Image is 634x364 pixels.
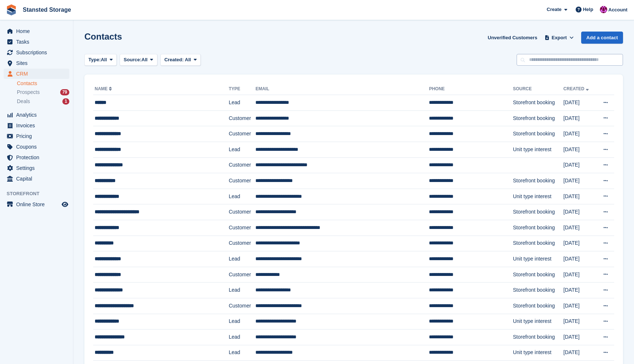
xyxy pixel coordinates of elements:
[101,56,107,63] span: All
[20,4,74,16] a: Stansted Storage
[229,173,255,189] td: Customer
[16,58,60,68] span: Sites
[513,204,564,220] td: Storefront booking
[4,120,69,131] a: menu
[600,6,607,13] img: Jonathan Crick
[513,220,564,236] td: Storefront booking
[17,88,69,96] a: Prospects 79
[513,236,564,251] td: Storefront booking
[17,80,69,87] a: Contacts
[513,283,564,298] td: Storefront booking
[513,83,564,95] th: Source
[84,54,117,66] button: Type: All
[16,110,60,120] span: Analytics
[564,95,596,111] td: [DATE]
[229,220,255,236] td: Customer
[564,204,596,220] td: [DATE]
[229,95,255,111] td: Lead
[229,126,255,142] td: Customer
[160,54,201,66] button: Created: All
[429,83,513,95] th: Phone
[84,32,122,41] h1: Contacts
[564,314,596,330] td: [DATE]
[513,110,564,126] td: Storefront booking
[229,298,255,314] td: Customer
[16,69,60,79] span: CRM
[581,32,623,44] a: Add a contact
[16,37,60,47] span: Tasks
[229,283,255,298] td: Lead
[4,131,69,141] a: menu
[564,298,596,314] td: [DATE]
[513,330,564,345] td: Storefront booking
[513,298,564,314] td: Storefront booking
[564,189,596,204] td: [DATE]
[229,345,255,361] td: Lead
[564,236,596,251] td: [DATE]
[16,120,60,131] span: Invoices
[185,57,191,62] span: All
[229,267,255,283] td: Customer
[4,142,69,152] a: menu
[564,251,596,267] td: [DATE]
[564,283,596,298] td: [DATE]
[229,314,255,330] td: Lead
[124,56,141,63] span: Source:
[6,4,17,15] img: stora-icon-8386f47178a22dfd0bd8f6a31ec36ba5ce8667c1dd55bd0f319d3a0aa187defe.svg
[513,142,564,157] td: Unit type interest
[4,69,69,79] a: menu
[16,26,60,36] span: Home
[60,89,69,95] div: 79
[17,89,40,96] span: Prospects
[255,83,429,95] th: Email
[229,157,255,173] td: Customer
[95,86,113,91] a: Name
[564,142,596,157] td: [DATE]
[513,173,564,189] td: Storefront booking
[4,163,69,173] a: menu
[229,330,255,345] td: Lead
[16,174,60,184] span: Capital
[229,236,255,251] td: Customer
[62,98,69,105] div: 1
[229,83,255,95] th: Type
[16,131,60,141] span: Pricing
[564,267,596,283] td: [DATE]
[16,163,60,173] span: Settings
[7,190,73,197] span: Storefront
[564,157,596,173] td: [DATE]
[564,345,596,361] td: [DATE]
[4,110,69,120] a: menu
[513,267,564,283] td: Storefront booking
[4,199,69,210] a: menu
[229,142,255,157] td: Lead
[513,251,564,267] td: Unit type interest
[142,56,148,63] span: All
[564,110,596,126] td: [DATE]
[4,58,69,68] a: menu
[229,189,255,204] td: Lead
[513,314,564,330] td: Unit type interest
[88,56,101,63] span: Type:
[583,6,593,13] span: Help
[564,330,596,345] td: [DATE]
[4,37,69,47] a: menu
[4,47,69,58] a: menu
[16,142,60,152] span: Coupons
[229,204,255,220] td: Customer
[552,34,567,41] span: Export
[513,126,564,142] td: Storefront booking
[61,200,69,209] a: Preview store
[608,6,627,14] span: Account
[229,110,255,126] td: Customer
[4,26,69,36] a: menu
[564,220,596,236] td: [DATE]
[564,126,596,142] td: [DATE]
[17,98,69,105] a: Deals 1
[16,152,60,163] span: Protection
[229,251,255,267] td: Lead
[164,57,184,62] span: Created:
[485,32,540,44] a: Unverified Customers
[513,189,564,204] td: Unit type interest
[4,174,69,184] a: menu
